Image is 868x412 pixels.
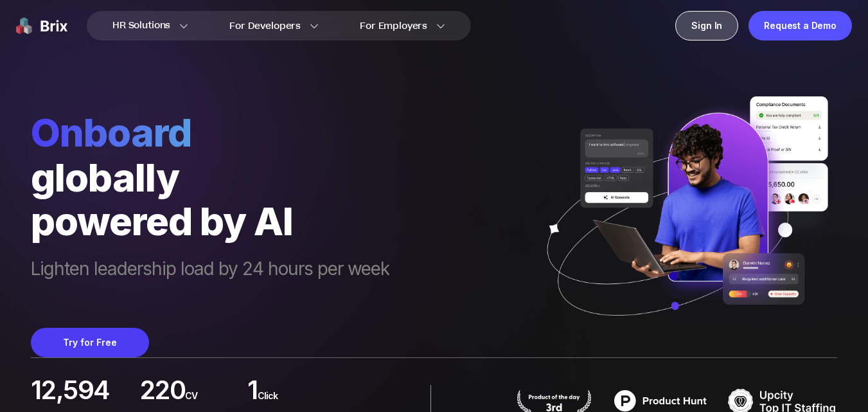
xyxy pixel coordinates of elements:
[31,156,389,199] div: globally
[360,19,427,33] span: For Employers
[229,19,301,33] span: For Developers
[675,11,738,40] a: Sign In
[31,258,389,302] span: Lighten leadership load by 24 hours per week
[112,15,170,36] span: HR Solutions
[31,199,389,243] div: powered by AI
[531,96,837,343] img: ai generate
[247,379,257,406] span: 1
[31,379,109,400] span: 12,594
[748,11,852,40] a: Request a Demo
[31,109,389,156] span: Onboard
[31,328,149,357] button: Try for Free
[139,379,185,406] span: 220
